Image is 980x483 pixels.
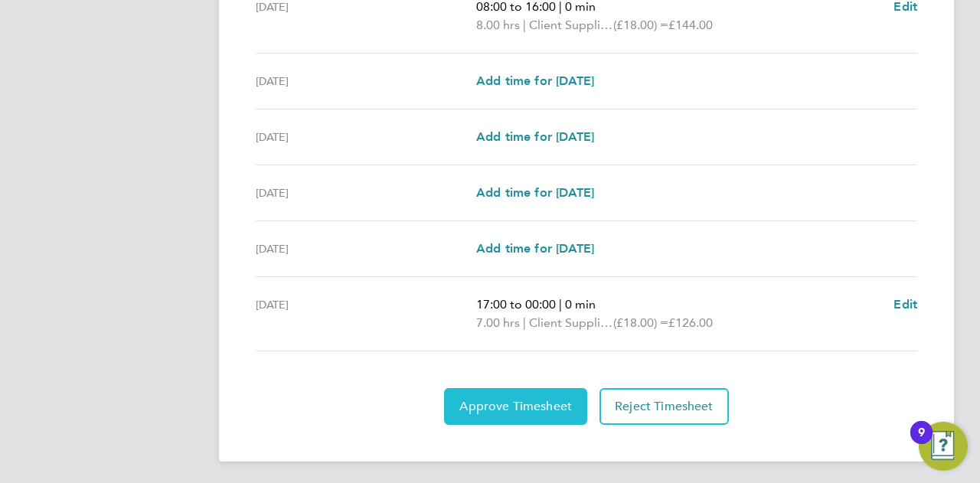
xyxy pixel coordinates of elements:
[476,241,594,256] span: Add time for [DATE]
[918,432,925,452] div: 9
[613,18,668,32] span: (£18.00) =
[476,128,594,146] a: Add time for [DATE]
[919,422,968,471] button: Open Resource Center, 9 new notifications
[476,240,594,258] a: Add time for [DATE]
[476,18,520,32] span: 8.00 hrs
[476,184,594,202] a: Add time for [DATE]
[256,295,476,332] div: [DATE]
[893,297,917,312] span: Edit
[256,240,476,258] div: [DATE]
[256,72,476,90] div: [DATE]
[565,297,596,312] span: 0 min
[256,184,476,202] div: [DATE]
[599,388,729,425] button: Reject Timesheet
[444,388,587,425] button: Approve Timesheet
[476,315,520,330] span: 7.00 hrs
[559,297,562,312] span: |
[476,297,556,312] span: 17:00 to 00:00
[476,72,594,90] a: Add time for [DATE]
[668,18,713,32] span: £144.00
[613,315,668,330] span: (£18.00) =
[256,128,476,146] div: [DATE]
[529,16,613,34] span: Client Supplied
[523,315,526,330] span: |
[523,18,526,32] span: |
[476,185,594,200] span: Add time for [DATE]
[893,295,917,314] a: Edit
[459,399,572,414] span: Approve Timesheet
[476,73,594,88] span: Add time for [DATE]
[615,399,714,414] span: Reject Timesheet
[476,129,594,144] span: Add time for [DATE]
[668,315,713,330] span: £126.00
[529,314,613,332] span: Client Supplied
